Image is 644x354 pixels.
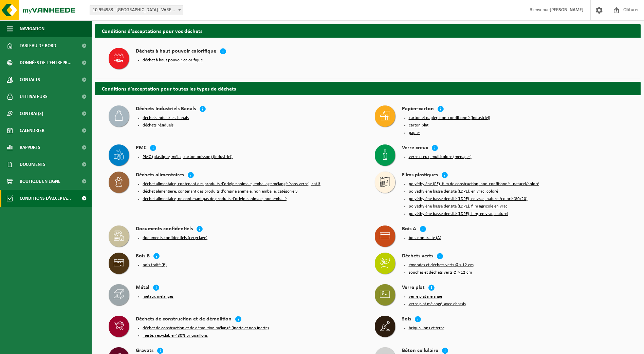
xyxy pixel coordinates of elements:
[409,262,474,268] button: émondes et déchets verts Ø < 12 cm
[409,294,442,299] button: verre plat mélangé
[409,115,490,121] button: carton et papier, non-conditionné (industriel)
[20,173,60,190] span: Boutique en ligne
[95,24,641,37] h2: Conditions d'acceptations pour vos déchets
[402,316,411,323] h4: Sols
[20,156,45,173] span: Documents
[402,172,438,179] h4: Films plastiques
[20,54,72,71] span: Données de l'entrepr...
[136,105,196,113] h4: Déchets Industriels Banals
[20,105,43,122] span: Contrat(s)
[143,115,189,121] button: déchets industriels banals
[143,262,167,268] button: bois traité (B)
[409,270,472,275] button: souches et déchets verts Ø > 12 cm
[143,294,173,299] button: métaux mélangés
[3,339,113,354] iframe: chat widget
[143,326,269,331] button: déchet de construction et de démolition mélangé (inerte et non inerte)
[136,253,150,260] h4: Bois B
[409,130,420,136] button: papier
[136,225,193,233] h4: Documents confidentiels
[409,196,528,202] button: polyéthylène basse densité (LDPE), en vrac, naturel/coloré (80/20)
[136,144,146,152] h4: PMC
[20,122,44,139] span: Calendrier
[20,88,48,105] span: Utilisateurs
[90,5,183,15] span: 10-994988 - URBASYS - VARENNES JARCY
[143,181,320,187] button: déchet alimentaire, contenant des produits d'origine animale, emballage mélangé (sans verre), cat 3
[143,196,287,202] button: déchet alimentaire, ne contenant pas de produits d'origine animale, non emballé
[409,123,428,128] button: carton plat
[136,172,184,179] h4: Déchets alimentaires
[143,154,233,160] button: PMC (plastique, métal, carton boisson) (industriel)
[143,235,207,241] button: documents confidentiels (recyclage)
[20,71,40,88] span: Contacts
[143,123,173,128] button: déchets résiduels
[95,82,641,95] h2: Conditions d'acceptation pour toutes les types de déchets
[409,301,466,307] button: verre plat mélangé, avec chassis
[143,333,208,338] button: inerte, recyclable < 80% briquaillons
[20,37,56,54] span: Tableau de bord
[402,105,434,113] h4: Papier-carton
[550,7,584,13] strong: [PERSON_NAME]
[136,284,149,292] h4: Métal
[20,190,71,207] span: Conditions d'accepta...
[409,326,444,331] button: briquaillons et terre
[409,211,508,217] button: polyéthylène basse densité (LDPE), film, en vrac, naturel
[402,144,428,152] h4: Verre creux
[136,48,216,56] h4: Déchets à haut pouvoir calorifique
[136,316,232,323] h4: Déchets de construction et de démolition
[409,189,498,194] button: polyéthylène basse densité (LDPE), en vrac, coloré
[409,154,472,160] button: verre creux, multicolore (ménager)
[409,204,508,209] button: polyéthylène basse densité (LDPE), film agricole en vrac
[20,20,44,37] span: Navigation
[409,181,539,187] button: polyéthylène (PE), film de construction, non-confitionné - naturel/coloré
[20,139,40,156] span: Rapports
[402,284,425,292] h4: Verre plat
[143,58,203,63] button: déchet à haut pouvoir calorifique
[90,5,183,15] span: 10-994988 - URBASYS - VARENNES JARCY
[143,189,298,194] button: déchet alimentaire, contenant des produits d'origine animale, non emballé, catégorie 3
[402,225,416,233] h4: Bois A
[402,253,433,260] h4: Déchets verts
[409,235,441,241] button: bois non traité (A)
